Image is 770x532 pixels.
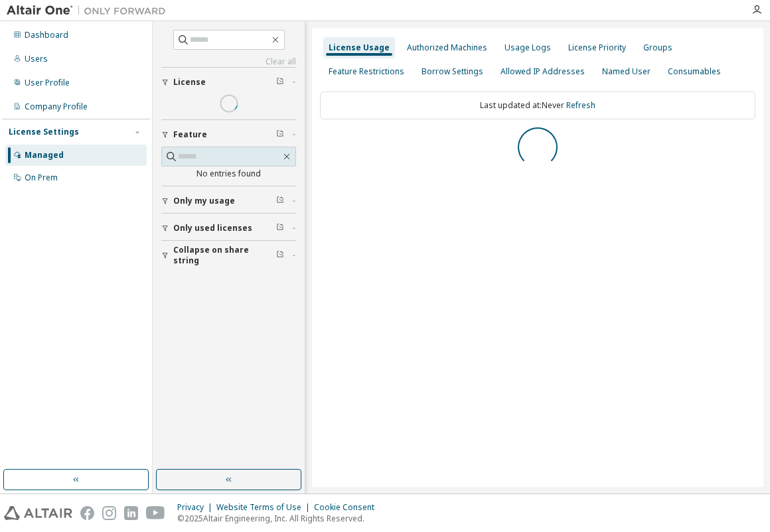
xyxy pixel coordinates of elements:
img: altair_logo.svg [4,506,72,520]
div: Borrow Settings [422,66,483,77]
img: instagram.svg [102,506,116,520]
div: No entries found [161,168,296,179]
button: Only used licenses [161,214,296,243]
div: Cookie Consent [314,502,382,513]
div: Groups [643,42,672,53]
div: Website Terms of Use [216,502,314,513]
div: Allowed IP Addresses [501,66,585,77]
div: License Priority [568,42,626,53]
div: Managed [25,150,64,161]
img: youtube.svg [146,506,165,520]
div: Last updated at: Never [320,92,755,119]
button: License [161,68,296,97]
span: Only used licenses [173,223,252,233]
div: User Profile [25,78,70,88]
button: Only my usage [161,186,296,216]
div: On Prem [25,172,58,183]
div: License Usage [329,42,390,53]
div: Consumables [668,66,721,77]
div: Authorized Machines [407,42,487,53]
span: Only my usage [173,196,235,206]
span: Feature [173,129,207,140]
span: Collapse on share string [173,245,276,266]
a: Refresh [566,100,595,111]
div: Company Profile [25,101,88,112]
span: Clear filter [276,196,284,206]
img: Altair One [7,4,173,17]
a: Clear all [161,56,296,67]
span: Clear filter [276,129,284,140]
div: Privacy [177,502,216,513]
div: License Settings [9,127,79,137]
p: © 2025 Altair Engineering, Inc. All Rights Reserved. [177,513,382,524]
div: Usage Logs [504,42,551,53]
span: Clear filter [276,77,284,88]
img: facebook.svg [80,506,94,520]
div: Feature Restrictions [329,66,404,77]
div: Dashboard [25,30,68,40]
span: Clear filter [276,223,284,233]
button: Collapse on share string [161,241,296,270]
span: License [173,77,206,88]
span: Clear filter [276,250,284,261]
img: linkedin.svg [124,506,138,520]
div: Users [25,54,48,64]
button: Feature [161,120,296,149]
div: Named User [602,66,651,77]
